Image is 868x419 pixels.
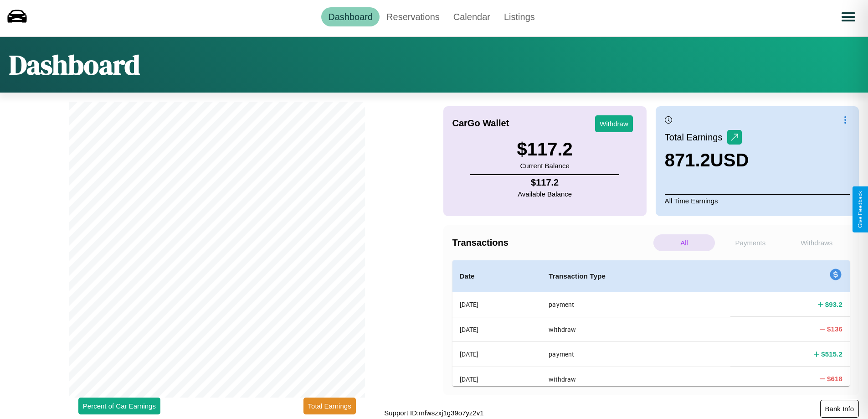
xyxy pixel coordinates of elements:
[595,115,633,132] button: Withdraw
[653,234,715,251] p: All
[836,4,861,30] button: Open menu
[518,177,572,188] h4: $ 117.2
[452,317,542,341] th: [DATE]
[820,400,859,418] button: Bank Info
[665,150,749,171] h3: 871.2 USD
[541,342,730,367] th: payment
[452,292,542,317] th: [DATE]
[452,342,542,367] th: [DATE]
[518,188,572,200] p: Available Balance
[541,317,730,341] th: withdraw
[857,191,863,228] div: Give Feedback
[517,139,572,160] h3: $ 117.2
[549,271,723,282] h4: Transaction Type
[825,300,842,309] h4: $ 93.2
[452,367,542,391] th: [DATE]
[665,129,727,145] p: Total Earnings
[9,46,140,83] h1: Dashboard
[665,194,850,207] p: All Time Earnings
[719,234,781,251] p: Payments
[447,7,497,26] a: Calendar
[384,407,483,419] p: Support ID: mfwszxj1g39o7yz2v1
[452,260,850,416] table: simple table
[303,398,356,414] button: Total Earnings
[452,238,651,248] h4: Transactions
[321,7,380,26] a: Dashboard
[452,118,509,129] h4: CarGo Wallet
[541,292,730,317] th: payment
[380,7,447,26] a: Reservations
[78,398,160,414] button: Percent of Car Earnings
[827,374,842,383] h4: $ 618
[497,7,542,26] a: Listings
[541,367,730,391] th: withdraw
[821,349,842,359] h4: $ 515.2
[827,324,842,334] h4: $ 136
[460,271,534,282] h4: Date
[786,234,847,251] p: Withdraws
[517,160,572,172] p: Current Balance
